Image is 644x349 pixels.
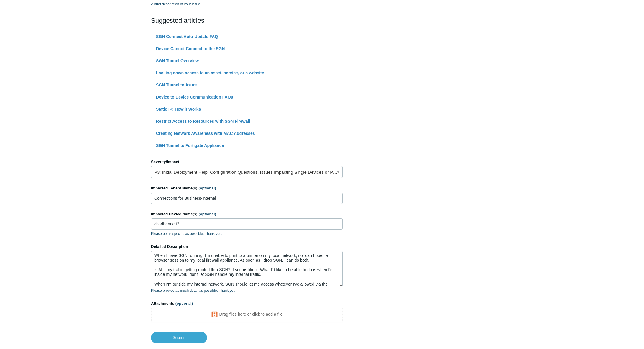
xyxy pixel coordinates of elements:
h2: Suggested articles [151,16,343,25]
a: Static IP: How it Works [156,107,201,112]
a: SGN Tunnel Overview [156,58,199,63]
span: (optional) [175,301,193,306]
p: Please provide as much detail as possible. Thank you. [151,288,343,293]
span: (optional) [199,212,216,216]
a: Device to Device Communication FAQs [156,95,233,99]
a: Device Cannot Connect to the SGN [156,46,225,51]
label: Impacted Tenant Name(s) [151,185,343,191]
input: Submit [151,332,207,343]
a: SGN Tunnel to Azure [156,83,197,87]
a: P3: Initial Deployment Help, Configuration Questions, Issues Impacting Single Devices or Past Out... [151,166,343,178]
a: SGN Connect Auto-Update FAQ [156,34,218,39]
span: (optional) [198,186,216,190]
label: Severity/Impact [151,159,343,165]
a: Restrict Access to Resources with SGN Firewall [156,119,250,124]
p: A brief description of your issue. [151,1,343,7]
label: Attachments [151,301,343,307]
p: Please be as specific as possible. Thank you. [151,231,343,236]
a: Creating Network Awareness with MAC Addresses [156,131,255,136]
a: Locking down access to an asset, service, or a website [156,71,264,75]
label: Impacted Device Name(s) [151,211,343,217]
label: Detailed Description [151,244,343,250]
a: SGN Tunnel to Fortigate Appliance [156,143,224,148]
